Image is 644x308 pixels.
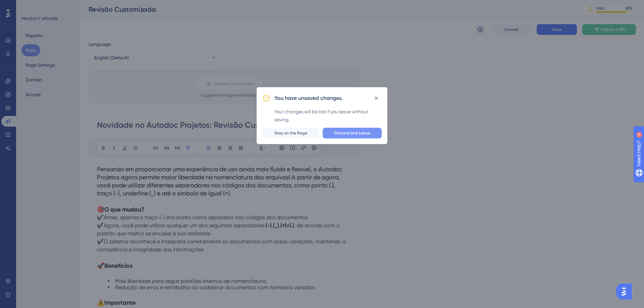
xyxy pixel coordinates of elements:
[16,2,42,10] span: Need Help?
[616,282,636,302] iframe: UserGuiding AI Assistant Launcher
[47,3,49,9] div: 4
[274,108,382,124] div: Your changes will be lost if you leave without saving.
[274,130,307,136] span: Stay on the Page
[334,130,370,136] span: Discard and Leave
[274,94,343,102] h2: You have unsaved changes.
